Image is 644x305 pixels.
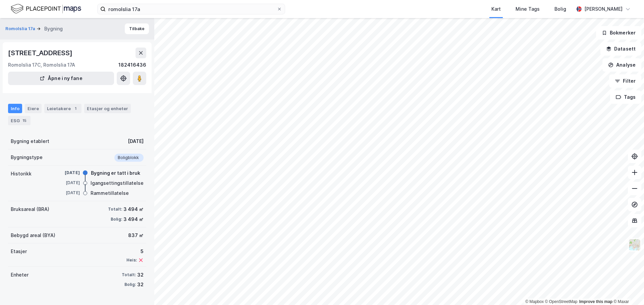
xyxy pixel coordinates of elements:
div: Info [8,104,22,113]
div: 182416436 [118,61,146,69]
div: Totalt: [108,207,122,212]
div: Totalt: [122,272,136,278]
div: Rammetillatelse [91,189,129,197]
input: Søk på adresse, matrikkel, gårdeiere, leietakere eller personer [106,4,277,14]
div: 837 ㎡ [128,231,144,239]
div: 15 [21,117,28,124]
div: 32 [137,271,144,279]
div: Leietakere [44,104,82,113]
div: Eiere [25,104,42,113]
div: ESG [8,116,31,125]
button: Datasett [600,42,641,56]
div: Etasjer og enheter [87,105,128,111]
div: Kontrollprogram for chat [610,273,644,305]
div: [DATE] [53,190,80,196]
img: logo.f888ab2527a4732fd821a326f86c7f29.svg [11,3,81,15]
a: OpenStreetMap [545,299,578,304]
div: Heis: [126,257,137,263]
div: Bolig: [124,282,136,287]
div: Historikk [11,170,32,178]
div: 32 [137,281,144,289]
div: Kart [491,5,501,13]
button: Filter [609,74,641,88]
div: Mine Tags [516,5,540,13]
div: Romolslia 17C, Romolslia 17A [8,61,75,69]
button: Tilbake [125,23,149,34]
div: 3 494 ㎡ [123,215,144,223]
div: Bygning [44,25,63,33]
iframe: Chat Widget [610,273,644,305]
div: Bygning er tatt i bruk [91,169,140,177]
div: [STREET_ADDRESS] [8,48,74,58]
div: 5 [126,247,144,255]
div: [DATE] [53,170,80,176]
div: Bygningstype [11,153,43,161]
div: Bebygd areal (BYA) [11,231,55,239]
div: Bolig: [111,217,122,222]
button: Tags [610,90,641,104]
div: Bygning etablert [11,137,49,145]
div: 1 [72,105,79,112]
button: Bokmerker [596,26,641,40]
div: [DATE] [53,180,80,186]
button: Åpne i ny fane [8,72,114,85]
div: Etasjer [11,247,27,255]
a: Mapbox [525,299,544,304]
div: [DATE] [128,137,144,145]
div: Igangsettingstillatelse [91,179,144,187]
div: Bruksareal (BRA) [11,205,49,213]
img: Z [628,238,641,251]
div: Bolig [554,5,566,13]
a: Improve this map [579,299,612,304]
button: Analyse [602,58,641,72]
div: Enheter [11,271,29,279]
div: [PERSON_NAME] [584,5,623,13]
button: Romolslia 17a [5,25,37,32]
div: 3 494 ㎡ [123,205,144,213]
